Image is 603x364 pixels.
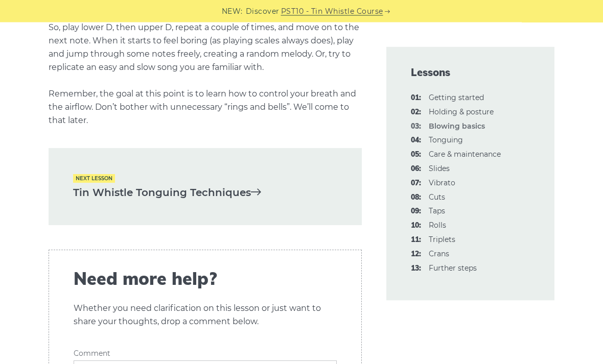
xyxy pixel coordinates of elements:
[429,122,485,131] strong: Blowing basics
[74,302,336,329] p: Whether you need clarification on this lesson or just want to share your thoughts, drop a comment...
[411,106,421,118] span: 02:
[411,234,421,246] span: 11:
[74,350,336,358] label: Comment
[411,177,421,189] span: 07:
[411,191,421,204] span: 08:
[222,6,243,17] span: NEW:
[73,185,337,202] a: Tin Whistle Tonguing Techniques
[411,92,421,104] span: 01:
[73,175,115,183] span: Next lesson
[429,93,484,102] a: 01:Getting started
[429,192,445,202] a: 08:Cuts
[74,269,336,290] span: Need more help?
[246,6,280,17] span: Discover
[429,221,446,230] a: 10:Rolls
[411,220,421,232] span: 10:
[411,262,421,275] span: 13:
[429,107,494,116] a: 02:Holding & posture
[411,163,421,175] span: 06:
[429,178,455,187] a: 07:Vibrato
[429,135,463,144] a: 04:Tonguing
[411,134,421,147] span: 04:
[411,149,421,161] span: 05:
[281,6,383,17] a: PST10 - Tin Whistle Course
[429,263,477,273] a: 13:Further steps
[429,164,450,173] a: 06:Slides
[429,235,455,244] a: 11:Triplets
[411,248,421,260] span: 12:
[411,120,421,133] span: 03:
[429,150,501,159] a: 05:Care & maintenance
[429,206,445,215] a: 09:Taps
[411,205,421,217] span: 09:
[411,65,530,80] span: Lessons
[429,249,449,258] a: 12:Crans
